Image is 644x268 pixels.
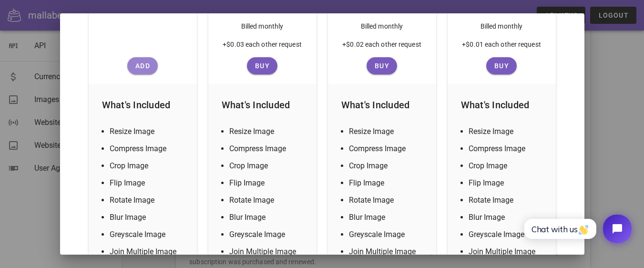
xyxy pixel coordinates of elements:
[469,195,546,206] li: Rotate Image
[110,160,187,172] li: Crop Image
[229,160,307,172] li: Crop Image
[335,39,429,57] div: +$0.02 each other request
[370,62,393,70] span: Buy
[454,39,549,57] div: +$0.01 each other request
[353,17,410,39] div: Billed monthly
[469,229,546,240] li: Greyscale Image
[229,126,307,137] li: Resize Image
[131,62,154,70] span: Add
[94,90,191,120] div: What's Included
[127,57,158,74] button: Add
[349,195,427,206] li: Rotate Image
[110,195,187,206] li: Rotate Image
[469,177,546,189] li: Flip Image
[486,57,517,74] button: Buy
[251,62,274,70] span: Buy
[349,212,427,223] li: Blur Image
[490,62,513,70] span: Buy
[110,126,187,137] li: Resize Image
[349,246,427,258] li: Join Multiple Image
[110,212,187,223] li: Blur Image
[229,212,307,223] li: Blur Image
[214,90,311,120] div: What's Included
[229,177,307,189] li: Flip Image
[514,206,640,251] iframe: Tidio Chat
[234,17,291,39] div: Billed monthly
[349,177,427,189] li: Flip Image
[469,143,546,155] li: Compress Image
[229,246,307,258] li: Join Multiple Image
[110,177,187,189] li: Flip Image
[469,246,546,258] li: Join Multiple Image
[229,143,307,155] li: Compress Image
[367,57,397,74] button: Buy
[334,90,430,120] div: What's Included
[349,143,427,155] li: Compress Image
[349,160,427,172] li: Crop Image
[453,90,550,120] div: What's Included
[469,160,546,172] li: Crop Image
[229,229,307,240] li: Greyscale Image
[469,212,546,223] li: Blur Image
[473,17,530,39] div: Billed monthly
[349,126,427,137] li: Resize Image
[247,57,277,74] button: Buy
[469,126,546,137] li: Resize Image
[110,143,187,155] li: Compress Image
[229,195,307,206] li: Rotate Image
[349,229,427,240] li: Greyscale Image
[110,229,187,240] li: Greyscale Image
[110,246,187,258] li: Join Multiple Image
[215,39,309,57] div: +$0.03 each other request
